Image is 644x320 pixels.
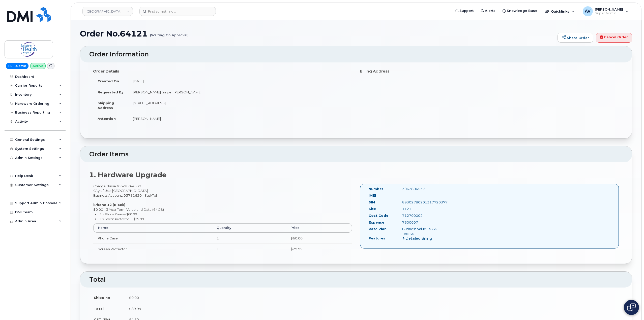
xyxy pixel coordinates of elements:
div: 7600007 [398,220,445,225]
td: $60.00 [286,233,352,244]
img: Open chat [627,303,636,311]
div: 712700002 [398,213,445,218]
label: Features [369,236,385,241]
label: Shipping [94,295,110,300]
label: IMEI [369,193,376,198]
td: [STREET_ADDRESS] [128,97,352,113]
h2: Order Items [89,151,623,158]
label: Site [369,206,376,211]
h4: Billing Address [360,69,619,74]
span: 306 [116,184,141,188]
label: Number [369,187,383,191]
span: Detailed Billing [405,236,432,241]
td: Screen Protector [93,243,212,255]
td: 1 [212,243,286,255]
h2: Total [89,276,623,283]
span: $89.99 [129,307,141,311]
strong: Attention [98,117,116,121]
a: Share Order [558,33,593,43]
div: Charge Nurse City of Use: [GEOGRAPHIC_DATA] Business Account: 03751620 - SaskTel $0.00 - 3 Year T... [89,184,356,259]
span: 280 [123,184,131,188]
td: 1 [212,233,286,244]
label: Total [94,306,104,311]
small: 1 x Phone Case — $60.00 [100,212,137,216]
td: $29.99 [286,243,352,255]
h2: Order Information [89,51,623,58]
span: $0.00 [129,296,139,300]
h4: Order Details [93,69,352,74]
label: SIM [369,200,375,205]
span: 4537 [131,184,141,188]
label: Rate Plan [369,227,387,231]
td: [PERSON_NAME] [128,113,352,124]
td: Phone Case [93,233,212,244]
strong: Shipping Address [98,101,114,110]
strong: Requested By [98,90,124,94]
strong: iPhone 12 (Black) [93,203,125,207]
label: Expense [369,220,384,225]
a: Cancel Order [596,33,632,43]
div: Business Value Talk & Text 35 [398,227,445,236]
div: 1121 [398,206,445,211]
th: Quantity [212,223,286,232]
th: Price [286,223,352,232]
label: Cost Code [369,213,388,218]
div: 3062804537 [398,187,445,191]
small: 1 x Screen Protector — $29.99 [100,217,144,221]
td: [DATE] [128,76,352,87]
h1: Order No.64121 [80,29,555,38]
th: Name [93,223,212,232]
strong: 1. Hardware Upgrade [89,171,166,179]
small: (Waiting On Approval) [150,29,189,37]
strong: Created On [98,79,119,83]
td: [PERSON_NAME] (as per [PERSON_NAME]) [128,87,352,98]
div: 89302780201317720377 [398,200,445,205]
